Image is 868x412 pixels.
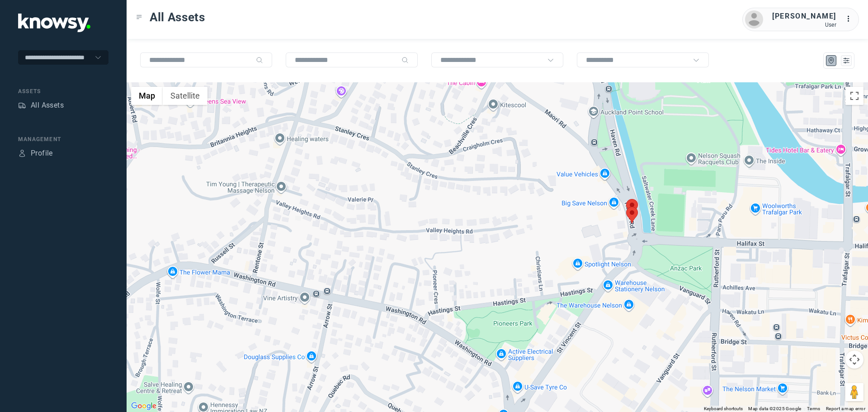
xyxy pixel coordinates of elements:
img: avatar.png [745,10,763,28]
button: Show street map [131,87,163,105]
a: AssetsAll Assets [18,100,64,111]
a: Terms [807,406,821,411]
button: Toggle fullscreen view [845,87,863,105]
div: Profile [31,148,53,159]
div: Assets [18,87,108,95]
div: Map [827,57,835,65]
div: Search [401,57,409,64]
span: Map data ©2025 Google [748,406,801,411]
div: Profile [18,149,26,157]
div: Management [18,135,108,143]
button: Show satellite imagery [163,87,208,105]
a: ProfileProfile [18,148,53,159]
div: : [845,14,856,26]
img: Google [129,400,159,412]
div: [PERSON_NAME] [772,11,836,22]
div: Search [256,57,263,64]
tspan: ... [846,15,855,22]
div: All Assets [31,100,64,111]
button: Map camera controls [845,350,863,369]
span: All Assets [150,9,205,25]
a: Report a map error [826,406,865,411]
div: User [772,22,836,28]
button: Keyboard shortcuts [704,406,743,412]
div: List [842,57,850,65]
img: Application Logo [18,14,90,32]
div: : [845,14,856,24]
div: Toggle Menu [136,14,142,20]
a: Open this area in Google Maps (opens a new window) [129,400,159,412]
button: Drag Pegman onto the map to open Street View [845,383,863,401]
div: Assets [18,101,26,109]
